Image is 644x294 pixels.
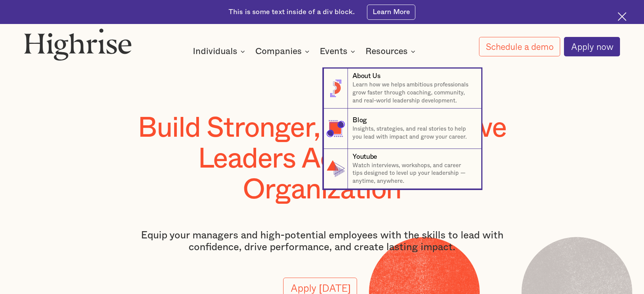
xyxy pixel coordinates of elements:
[367,5,415,20] a: Learn More
[365,47,408,56] div: Resources
[320,47,357,56] div: Events
[365,47,418,56] div: Resources
[352,162,473,185] p: Watch interviews, workshops, and career tips designed to level up your leadership — anytime, anyw...
[324,69,481,109] a: About UsLearn how we helps ambitious professionals grow faster through coaching, community, and r...
[479,37,560,56] a: Schedule a demo
[324,109,481,149] a: BlogInsights, strategies, and real stories to help you lead with impact and grow your career.
[24,28,132,61] img: Highrise logo
[229,7,355,17] div: This is some text inside of a div block.
[352,81,473,105] p: Learn how we helps ambitious professionals grow faster through coaching, community, and real-worl...
[255,47,312,56] div: Companies
[193,47,247,56] div: Individuals
[320,47,348,56] div: Events
[352,125,473,141] p: Insights, strategies, and real stories to help you lead with impact and grow your career.
[352,72,380,81] div: About Us
[93,52,551,189] nav: Resources
[120,230,525,253] p: Equip your managers and high-potential employees with the skills to lead with confidence, drive p...
[324,149,481,189] a: YoutubeWatch interviews, workshops, and career tips designed to level up your leadership — anytim...
[352,152,377,162] div: Youtube
[352,116,367,125] div: Blog
[618,12,626,21] img: Cross icon
[564,37,620,57] a: Apply now
[255,47,302,56] div: Companies
[193,47,237,56] div: Individuals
